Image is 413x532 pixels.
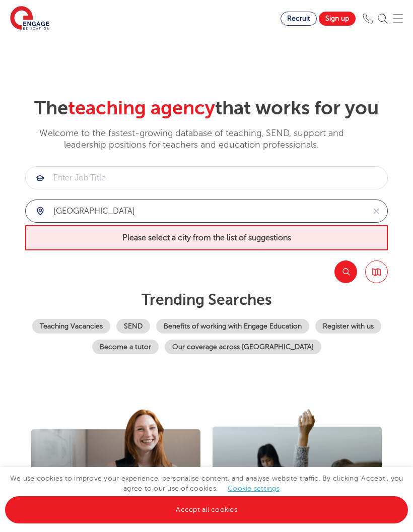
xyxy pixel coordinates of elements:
a: Register with us [315,319,381,334]
a: Cookie settings [228,485,280,492]
input: Submit [26,167,387,189]
input: Submit [26,200,365,222]
a: Benefits of working with Engage Education [156,319,309,334]
p: Trending searches [25,291,388,309]
img: Mobile Menu [393,14,403,24]
a: Sign up [319,12,356,26]
h2: The that works for you [25,97,388,120]
button: Search [334,260,357,283]
a: Become a tutor [92,340,159,354]
a: Accept all cookies [5,496,408,523]
a: Teaching Vacancies [32,319,110,334]
span: Recruit [287,15,310,22]
button: Clear [365,200,387,222]
div: Submit [25,199,388,223]
a: Recruit [281,12,317,26]
img: Phone [363,14,373,24]
a: SEND [116,319,150,334]
img: Search [378,14,388,24]
p: Welcome to the fastest-growing database of teaching, SEND, support and leadership positions for t... [25,127,358,151]
img: Engage Education [10,6,49,31]
a: Our coverage across [GEOGRAPHIC_DATA] [165,340,321,354]
span: We use cookies to improve your experience, personalise content, and analyse website traffic. By c... [5,475,408,513]
span: teaching agency [68,97,215,119]
span: Please select a city from the list of suggestions [25,225,388,250]
div: Submit [25,166,388,189]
